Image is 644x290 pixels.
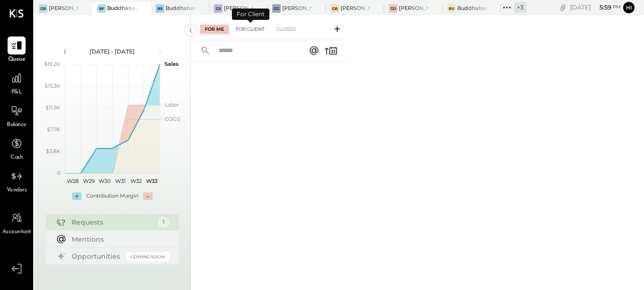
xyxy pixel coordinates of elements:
div: [PERSON_NAME] Downtown [399,5,428,12]
div: GB [331,4,339,13]
text: $19.2K [44,61,60,67]
span: Vendors [7,186,27,195]
div: copy link [558,2,568,12]
div: Coming Soon [127,252,169,261]
text: W29 [83,178,94,184]
text: W28 [67,178,79,184]
div: [DATE] [570,3,621,12]
div: + [72,192,82,200]
a: Accountant [0,209,33,236]
div: Bu [447,4,456,13]
text: W32 [130,178,142,184]
div: Closed [271,25,301,34]
div: Buddhaberry Food Truck [107,5,137,12]
div: [PERSON_NAME] Seaport [224,5,253,12]
div: GD [389,4,397,13]
div: GB [39,4,47,13]
text: $11.5K [46,104,60,111]
a: Cash [0,135,33,162]
div: For Me [200,25,229,34]
text: W31 [115,178,125,184]
text: $7.7K [47,126,60,133]
a: P&L [0,69,33,97]
div: - [143,192,153,200]
div: GG [272,4,281,13]
text: Labor [165,101,179,108]
div: 1 [158,217,169,228]
div: GS [214,4,222,13]
span: Cash [10,154,23,162]
text: W30 [98,178,110,184]
text: 0 [57,170,60,176]
span: Accountant [2,228,31,236]
a: Vendors [0,167,33,195]
span: Balance [7,121,27,129]
div: Buddhaberry Southampton [166,5,195,12]
text: Sales [165,61,179,67]
div: [PERSON_NAME] [GEOGRAPHIC_DATA] [282,5,312,12]
div: For Client [232,9,269,20]
a: Balance [0,102,33,129]
a: Queue [0,36,33,64]
span: Queue [8,55,26,64]
span: 5 : 59 [592,3,611,12]
div: [PERSON_NAME] [GEOGRAPHIC_DATA] [340,5,370,12]
div: BS [156,4,164,13]
div: Buddhaberry [457,5,487,12]
div: Contribution Margin [86,192,138,200]
div: + 3 [514,2,526,13]
div: [DATE] - [DATE] [72,47,153,55]
span: P&L [11,88,22,97]
text: W33 [146,178,157,184]
div: [PERSON_NAME] Back Bay [49,5,78,12]
div: BF [97,4,106,13]
text: $15.3K [45,82,60,89]
text: $3.8K [46,148,60,154]
text: COGS [165,116,180,122]
div: Mentions [72,235,165,244]
div: Requests [72,217,153,227]
div: Opportunities [72,252,122,261]
button: Hi [623,2,635,13]
div: For Client [231,25,269,34]
span: pm [613,4,621,10]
